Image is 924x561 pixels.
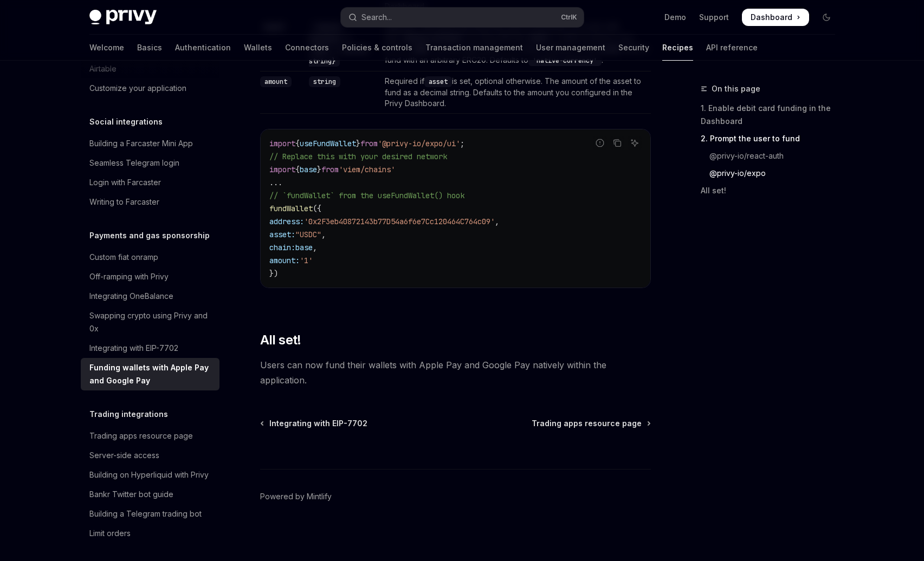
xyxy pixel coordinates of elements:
[701,147,844,165] a: @privy-io/react-auth
[269,243,295,252] span: chain:
[313,243,317,252] span: ,
[300,256,313,265] span: '1'
[81,306,219,338] a: Swapping crypto using Privy and 0x
[89,507,202,520] div: Building a Telegram trading bot
[701,100,844,130] a: 1. Enable debit card funding in the Dashboard
[341,8,584,27] button: Open search
[321,230,326,239] span: ,
[618,35,649,61] a: Security
[356,139,360,148] span: }
[528,55,602,66] code: 'native-currency'
[81,79,219,98] a: Customize your application
[378,139,460,148] span: '@privy-io/expo/ui'
[81,504,219,524] a: Building a Telegram trading bot
[321,165,339,174] span: from
[89,156,179,169] div: Seamless Telegram login
[269,230,295,239] span: asset:
[269,152,447,161] span: // Replace this with your desired network
[81,446,219,465] a: Server-side access
[532,418,642,429] span: Trading apps resource page
[244,35,272,61] a: Wallets
[89,251,158,264] div: Custom fiat onramp
[309,76,340,87] code: string
[89,82,186,95] div: Customize your application
[89,408,168,421] h5: Trading integrations
[593,136,607,150] button: Report incorrect code
[317,165,321,174] span: }
[89,361,213,387] div: Funding wallets with Apple Pay and Google Pay
[295,165,300,174] span: {
[81,358,219,390] a: Funding wallets with Apple Pay and Google Pay
[495,217,499,226] span: ,
[81,192,219,212] a: Writing to Farcaster
[628,136,642,150] button: Ask AI
[260,331,301,349] span: All set!
[81,286,219,306] a: Integrating OneBalance
[751,12,792,23] span: Dashboard
[295,243,313,252] span: base
[89,10,157,25] img: dark logo
[89,195,159,208] div: Writing to Farcaster
[89,527,131,540] div: Limit orders
[664,12,686,23] a: Demo
[89,468,209,481] div: Building on Hyperliquid with Privy
[81,524,219,543] a: Limit orders
[260,491,332,502] a: Powered by Mintlify
[269,256,300,265] span: amount:
[662,35,693,61] a: Recipes
[360,139,378,148] span: from
[361,11,392,24] div: Search...
[81,465,219,485] a: Building on Hyperliquid with Privy
[295,139,300,148] span: {
[380,71,651,114] td: Required if is set, optional otherwise. The amount of the asset to fund as a decimal string. Defa...
[89,176,161,189] div: Login with Farcaster
[706,35,758,61] a: API reference
[89,229,210,242] h5: Payments and gas sponsorship
[532,418,650,429] a: Trading apps resource page
[295,230,321,239] span: "USDC"
[89,309,213,335] div: Swapping crypto using Privy and 0x
[269,204,313,213] span: fundWallet
[81,267,219,286] a: Off-ramping with Privy
[81,153,219,173] a: Seamless Telegram login
[339,165,395,174] span: 'viem/chains'
[81,426,219,446] a: Trading apps resource page
[89,429,193,442] div: Trading apps resource page
[260,357,651,388] span: Users can now fund their wallets with Apple Pay and Google Pay natively within the application.
[536,35,605,61] a: User management
[300,165,317,174] span: base
[89,115,163,128] h5: Social integrations
[81,173,219,192] a: Login with Farcaster
[425,35,523,61] a: Transaction management
[699,12,729,23] a: Support
[89,35,124,61] a: Welcome
[342,35,412,61] a: Policies & controls
[81,338,219,358] a: Integrating with EIP-7702
[269,217,304,226] span: address:
[818,9,835,26] button: Toggle dark mode
[460,139,464,148] span: ;
[701,165,844,182] a: @privy-io/expo
[701,130,844,147] a: 2. Prompt the user to fund
[313,204,321,213] span: ({
[610,136,624,150] button: Copy the contents from the code block
[712,82,760,95] span: On this page
[424,76,452,87] code: asset
[175,35,231,61] a: Authentication
[81,485,219,504] a: Bankr Twitter bot guide
[89,342,178,355] div: Integrating with EIP-7702
[89,137,193,150] div: Building a Farcaster Mini App
[89,449,159,462] div: Server-side access
[260,76,292,87] code: amount
[89,290,173,303] div: Integrating OneBalance
[269,418,367,429] span: Integrating with EIP-7702
[261,418,367,429] a: Integrating with EIP-7702
[81,134,219,153] a: Building a Farcaster Mini App
[269,178,282,187] span: ...
[269,269,278,278] span: })
[304,217,495,226] span: '0x2F3eb40872143b77D54a6f6e7Cc120464C764c09'
[269,139,295,148] span: import
[269,165,295,174] span: import
[89,488,173,501] div: Bankr Twitter bot guide
[742,9,809,26] a: Dashboard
